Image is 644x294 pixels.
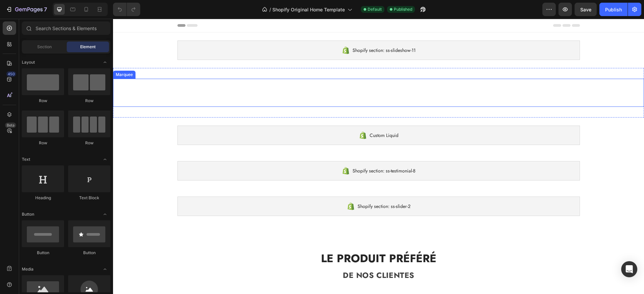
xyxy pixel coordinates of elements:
[171,69,290,79] p: échange de taille gratuit
[113,3,140,16] div: Undo/Redo
[239,148,303,156] span: Shopify section: ss-testimonial-8
[37,44,52,50] span: Section
[605,6,622,13] div: Publish
[257,113,285,121] span: Custom Liquid
[239,27,303,35] span: Shopify section: ss-slideshow-11
[22,156,30,162] span: Text
[100,57,110,68] span: Toggle open
[100,154,110,165] span: Toggle open
[272,6,345,13] span: Shopify Original Home Template
[245,183,298,192] span: Shopify section: ss-slider-2
[368,6,382,12] span: Default
[68,195,110,201] div: Text Block
[22,59,35,65] span: Layout
[3,3,50,16] button: 7
[22,140,64,146] div: Row
[339,69,486,79] p: 30 jours satisfait ou remboursé
[22,250,64,256] div: Button
[44,5,47,13] p: 7
[68,140,110,146] div: Row
[100,264,110,275] span: Toggle open
[68,250,110,256] div: Button
[22,98,64,104] div: Row
[580,7,591,12] span: Save
[22,195,64,201] div: Heading
[575,3,597,16] button: Save
[269,6,271,13] span: /
[68,98,110,104] div: Row
[22,211,34,217] span: Button
[6,71,16,77] div: 450
[65,251,466,262] p: de nos clientes
[80,44,96,50] span: Element
[100,209,110,220] span: Toggle open
[208,232,323,247] strong: Le produit préféré
[5,123,16,128] div: Beta
[22,21,110,35] input: Search Sections & Elements
[599,3,628,16] button: Publish
[1,69,121,79] p: Confort testé & approuvé
[1,53,21,59] div: Marquee
[113,19,644,294] iframe: Design area
[621,261,637,277] div: Open Intercom Messenger
[22,266,34,272] span: Media
[394,6,412,12] span: Published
